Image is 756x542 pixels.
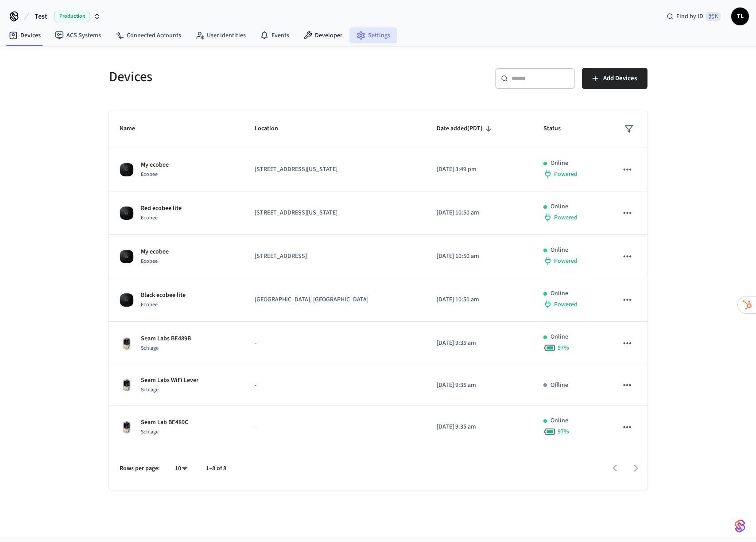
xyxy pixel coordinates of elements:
img: ecobee_lite_3 [120,293,134,307]
p: My ecobee [141,247,169,257]
p: Online [551,416,568,425]
a: Connected Accounts [108,27,188,43]
span: Status [543,122,572,136]
span: Production [54,11,90,22]
span: 97 % [558,343,569,352]
span: TL [732,8,748,24]
span: Ecobee [141,257,158,265]
span: Name [120,122,147,136]
a: Developer [296,27,349,43]
span: Schlage [141,428,159,436]
span: Powered [554,257,578,265]
img: SeamLogoGradient.69752ec5.svg [735,519,745,533]
p: [DATE] 3:49 pm [437,165,522,174]
p: Online [551,289,568,298]
a: Events [253,27,296,43]
p: Offline [551,381,568,390]
span: Schlage [141,386,159,394]
p: Online [551,159,568,168]
img: Schlage Sense Smart Deadbolt with Camelot Trim, Front [120,378,134,392]
p: [DATE] 9:35 am [437,381,522,390]
span: Powered [554,213,578,222]
img: ecobee_lite_3 [120,250,134,264]
a: ACS Systems [48,27,108,43]
div: 10 [171,462,192,475]
p: My ecobee [141,160,169,170]
span: Location [255,122,290,136]
span: Date added(PDT) [437,122,494,136]
span: 97 % [558,427,569,436]
table: sticky table [109,110,647,489]
a: Devices [2,27,48,43]
div: Find by ID⌘ K [659,8,728,24]
span: Schlage [141,344,159,352]
span: Powered [554,300,578,309]
span: Add Devices [603,73,637,84]
p: - [255,339,416,348]
span: Ecobee [141,214,158,222]
p: [STREET_ADDRESS][US_STATE] [255,165,416,174]
span: ⌘ K [706,12,721,21]
p: [DATE] 10:50 am [437,208,522,218]
p: Online [551,202,568,211]
p: [DATE] 9:35 am [437,422,522,432]
span: Find by ID [676,12,703,21]
span: Powered [554,170,578,179]
p: Black ecobee lite [141,291,186,300]
a: User Identities [188,27,253,43]
img: Schlage Sense Smart Deadbolt with Camelot Trim, Front [120,420,134,434]
p: Seam Lab BE489C [141,418,188,427]
img: ecobee_lite_3 [120,163,134,177]
span: Test [35,11,47,22]
p: [STREET_ADDRESS] [255,252,416,261]
button: TL [731,8,749,25]
p: [DATE] 10:50 am [437,295,522,304]
p: 1–8 of 8 [206,464,226,473]
p: - [255,381,416,390]
p: Red ecobee lite [141,204,182,213]
p: Rows per page: [120,464,160,473]
a: Settings [349,27,397,43]
button: Add Devices [582,68,647,89]
p: Seam Labs BE489B [141,334,191,343]
p: [GEOGRAPHIC_DATA], [GEOGRAPHIC_DATA] [255,295,416,304]
span: Ecobee [141,301,158,308]
img: Schlage Sense Smart Deadbolt with Camelot Trim, Front [120,336,134,351]
p: Seam Labs WiFi Lever [141,376,198,385]
p: [DATE] 10:50 am [437,252,522,261]
p: Online [551,246,568,255]
p: [DATE] 9:35 am [437,339,522,348]
p: - [255,422,416,432]
p: Online [551,332,568,342]
span: Ecobee [141,171,158,178]
p: [STREET_ADDRESS][US_STATE] [255,208,416,218]
img: ecobee_lite_3 [120,206,134,220]
h5: Devices [109,68,373,86]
